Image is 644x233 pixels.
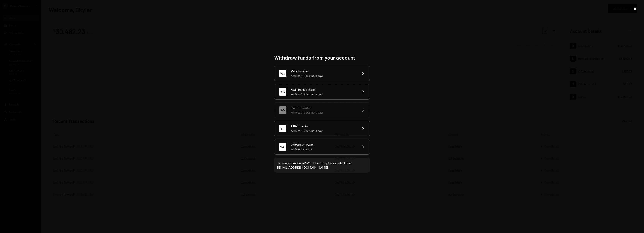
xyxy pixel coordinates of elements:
div: SWIFT transfer [291,106,356,110]
button: SESEPA transferArrives 1-2 business days [274,121,370,136]
div: Arrives 3-5 business days [291,110,356,115]
button: WCWithdraw CryptoArrives instantly [274,139,370,155]
button: ABACH Bank transferArrives 1-2 business days [274,84,370,100]
div: AB [279,88,286,96]
div: WT [279,70,286,77]
div: SEPA transfer [291,124,356,129]
a: [EMAIL_ADDRESS][DOMAIN_NAME] [277,166,328,169]
div: SE [279,125,286,132]
div: SW [279,106,286,114]
div: Arrives 1-2 business days [291,129,356,133]
div: Arrives 1-2 business days [291,73,356,78]
div: Wire transfer [291,69,356,73]
div: WC [279,143,286,151]
div: Withdraw Crypto [291,142,356,147]
div: To make international SWIFT transfers please contact us at . [277,161,367,170]
h2: Withdraw funds from your account [274,54,370,61]
div: Arrives 1-2 business days [291,92,356,96]
button: WTWire transferArrives 1-2 business days [274,66,370,81]
button: SWSWIFT transferArrives 3-5 business days [274,103,370,118]
div: Arrives instantly [291,147,356,151]
div: ACH Bank transfer [291,87,356,92]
